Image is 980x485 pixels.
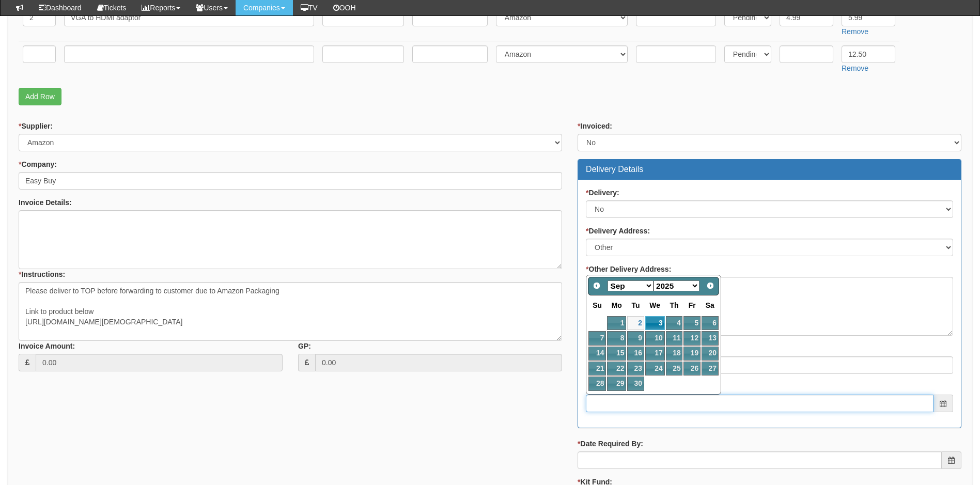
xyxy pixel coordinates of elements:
a: 16 [627,347,644,361]
a: 28 [588,377,606,390]
a: 29 [607,377,626,390]
label: Instructions: [19,269,65,279]
label: Invoice Amount: [19,341,75,351]
a: 12 [683,331,700,345]
span: Wednesday [649,301,660,309]
label: Supplier: [19,121,53,131]
a: 13 [702,331,719,345]
a: Prev [589,278,604,293]
a: 24 [645,362,665,376]
a: 7 [588,331,606,345]
span: Tuesday [632,301,640,309]
a: 8 [607,331,626,345]
a: 21 [588,362,606,376]
span: Prev [593,281,601,290]
span: Next [706,281,714,290]
a: 15 [607,347,626,361]
label: GP: [298,341,311,351]
a: 23 [627,362,644,376]
span: Thursday [670,301,679,309]
a: 6 [702,316,719,330]
span: Sunday [593,301,602,309]
a: 4 [666,316,683,330]
label: Date Required By: [578,439,643,449]
span: Monday [612,301,622,309]
label: Delivery: [586,187,619,198]
a: 18 [666,347,683,361]
a: 5 [683,316,700,330]
a: Remove [842,64,868,72]
a: 20 [702,347,719,361]
a: Next [703,278,718,293]
a: 2 [627,316,644,330]
a: 30 [627,377,644,390]
a: 26 [683,362,700,376]
a: 27 [702,362,719,376]
label: Delivery Address: [586,226,650,236]
a: 1 [607,316,626,330]
a: 19 [683,347,700,361]
label: Other Delivery Address: [586,264,671,274]
a: Add Row [19,88,61,105]
h3: Delivery Details [586,165,953,174]
a: 25 [666,362,683,376]
span: Saturday [706,301,714,309]
a: 10 [645,331,665,345]
label: Company: [19,159,57,169]
a: 11 [666,331,683,345]
a: 17 [645,347,665,361]
a: 14 [588,347,606,361]
a: 22 [607,362,626,376]
a: 3 [645,316,665,330]
span: Friday [689,301,696,309]
label: Invoiced: [578,121,612,131]
a: Remove [842,27,868,36]
a: 9 [627,331,644,345]
label: Invoice Details: [19,197,72,208]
